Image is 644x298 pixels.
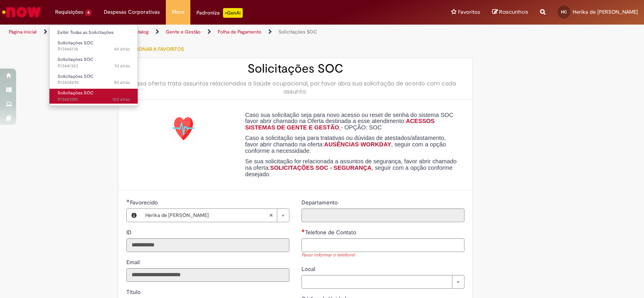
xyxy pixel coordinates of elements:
span: More [172,8,184,16]
span: 4 [85,9,92,16]
label: Somente leitura - Email [126,258,141,266]
a: Herika de [PERSON_NAME]Limpar campo Favorecido [141,209,289,222]
time: 17/08/2025 22:33:17 [112,96,130,102]
time: 25/08/2025 19:05:22 [114,46,130,52]
span: Necessários - Favorecido [130,199,159,206]
span: Somente leitura - ID [126,229,133,236]
p: +GenAi [223,8,243,18]
a: Folha de Pagamento [218,29,261,35]
span: R13446136 [58,46,130,52]
p: Se sua solicitação for relacionada a assuntos de segurança, favor abrir chamado na oferta: , segu... [245,158,458,177]
span: R13438292 [58,79,130,86]
span: Requisições [55,8,83,16]
p: Caso sua solicitação seja para novo acesso ou reset de senha do sistema SOC favor abrir chamado n... [245,112,458,131]
label: Somente leitura - Título [126,288,142,296]
p: Caso a solicitação seja para tratativas ou dúvidas de atestados/afastamento, favor abrir chamado ... [245,135,458,154]
abbr: Limpar campo Favorecido [265,209,277,222]
span: Rascunhos [499,8,528,16]
span: Solicitações SOC [58,73,93,79]
input: Telefone de Contato [301,238,464,252]
a: Aberto R13438292 : Solicitações SOC [50,72,138,87]
label: Somente leitura - ID [126,228,133,236]
button: Adicionar a Favoritos [118,41,188,58]
a: Aberto R13446136 : Solicitações SOC [50,39,138,54]
ul: Requisições [49,24,138,106]
span: 7d atrás [114,63,130,69]
input: ID [126,238,289,252]
input: Email [126,268,289,282]
a: SOLICITAÇÕES SOC - SEGURANÇA [270,165,372,171]
span: Herika de [PERSON_NAME] [573,8,638,15]
a: ACESSOS SISTEMAS DE GENTE E GESTÃO [245,118,435,131]
img: Solicitações SOC [170,116,196,142]
span: R13423051 [58,96,130,103]
span: Somente leitura - Departamento [301,199,339,206]
span: Despesas Corporativas [104,8,160,16]
a: Aberto R13441323 : Solicitações SOC [50,55,138,70]
span: 12d atrás [112,96,130,102]
a: Gente e Gestão [166,29,200,35]
a: AUSÊNCIAS WORKDAY [324,141,391,148]
span: Local [301,265,317,273]
a: Aberto R13423051 : Solicitações SOC [50,89,138,104]
ul: Trilhas de página [6,25,423,40]
span: Solicitações SOC [58,40,93,46]
time: 22/08/2025 05:49:45 [114,79,130,85]
div: Essa oferta trata assuntos relacionados a Saúde ocupacional, por favor abra sua solicitação de ac... [126,79,464,96]
span: Solicitações SOC [58,90,93,96]
span: Telefone de Contato [305,229,358,236]
input: Departamento [301,208,464,222]
span: 4d atrás [114,46,130,52]
button: Favorecido, Visualizar este registro Herika de Fatima Camargos [127,209,141,222]
span: R13441323 [58,63,130,69]
span: Favoritos [458,8,480,16]
span: Necessários [301,229,305,232]
time: 22/08/2025 19:21:39 [114,63,130,69]
div: Favor informar o telefone! [301,252,464,259]
a: Solicitações SOC [279,29,317,35]
span: Somente leitura - Título [126,288,142,296]
a: Rascunhos [492,8,528,16]
span: Adicionar a Favoritos [126,46,184,52]
span: Solicitações SOC [58,56,93,63]
h2: Solicitações SOC [126,62,464,75]
div: Padroniza [196,8,243,18]
a: Exibir Todas as Solicitações [50,28,138,37]
label: Somente leitura - Departamento [301,198,339,206]
span: 8d atrás [114,79,130,85]
a: Limpar campo Local [301,275,464,289]
span: Herika de [PERSON_NAME] [145,209,269,222]
img: ServiceNow [1,4,42,20]
a: Página inicial [9,29,37,35]
span: Obrigatório Preenchido [126,199,130,202]
span: HC [561,9,567,15]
